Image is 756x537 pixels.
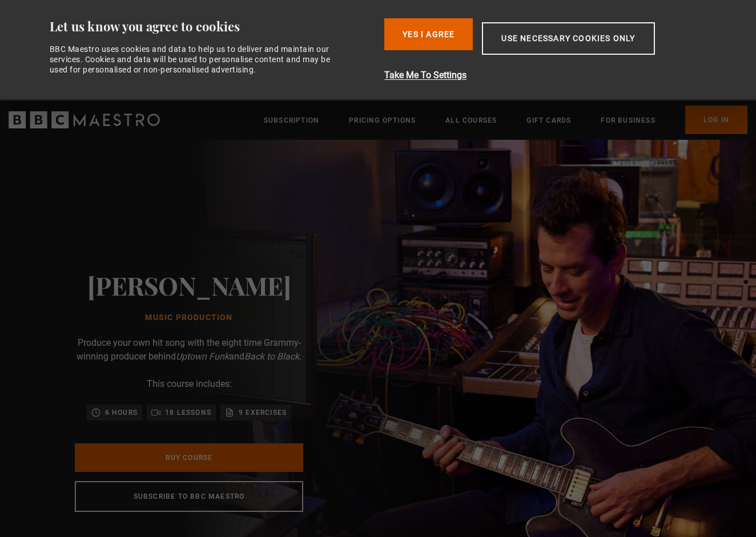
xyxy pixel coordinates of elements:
[105,407,138,418] p: 6 hours
[482,22,654,55] button: Use necessary cookies only
[244,351,299,362] i: Back to Black
[264,106,747,134] nav: Primary
[147,377,232,391] p: This course includes:
[239,407,287,418] p: 9 exercises
[75,443,303,472] a: Buy Course
[349,115,416,126] a: Pricing Options
[264,115,319,126] a: Subscription
[87,270,291,300] h2: [PERSON_NAME]
[75,481,303,512] a: Subscribe to BBC Maestro
[50,18,376,35] div: Let us know you agree to cookies
[165,407,211,418] p: 18 lessons
[384,68,715,82] button: Take Me To Settings
[75,336,303,364] p: Produce your own hit song with the eight time Grammy-winning producer behind and .
[445,115,497,126] a: All Courses
[9,111,160,128] svg: BBC Maestro
[601,115,655,126] a: For business
[526,115,571,126] a: Gift Cards
[176,351,229,362] i: Uptown Funk
[384,18,473,50] button: Yes I Agree
[87,313,291,322] h1: Music Production
[50,44,343,75] div: BBC Maestro uses cookies and data to help us to deliver and maintain our services. Cookies and da...
[685,106,747,134] a: Log In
